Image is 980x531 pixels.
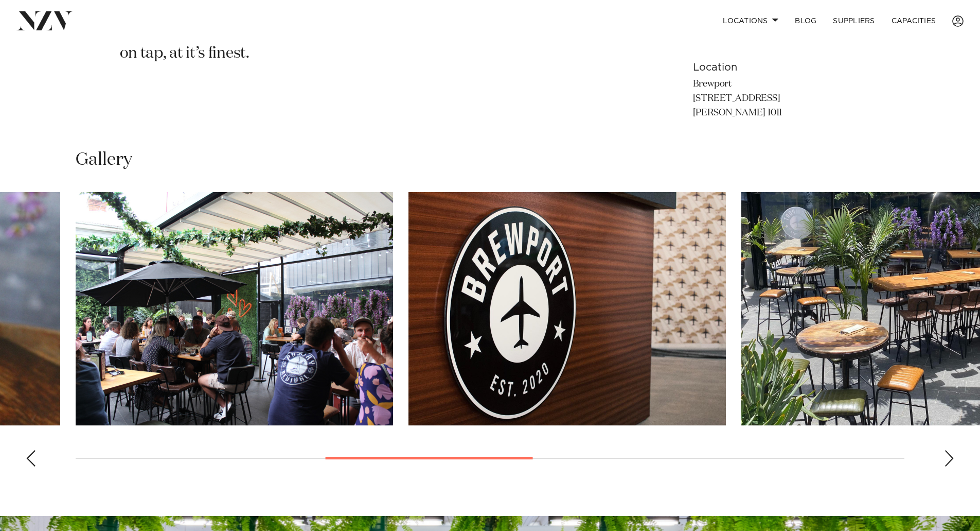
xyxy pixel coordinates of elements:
[715,10,787,32] a: Locations
[408,192,726,425] swiper-slide: 5 / 10
[16,11,73,30] img: nzv-logo.png
[883,10,945,32] a: Capacities
[693,77,861,121] p: Brewport [STREET_ADDRESS] [PERSON_NAME] 1011
[787,10,825,32] a: BLOG
[76,148,132,172] h2: Gallery
[825,10,883,32] a: SUPPLIERS
[76,192,393,425] swiper-slide: 4 / 10
[693,60,861,75] h6: Location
